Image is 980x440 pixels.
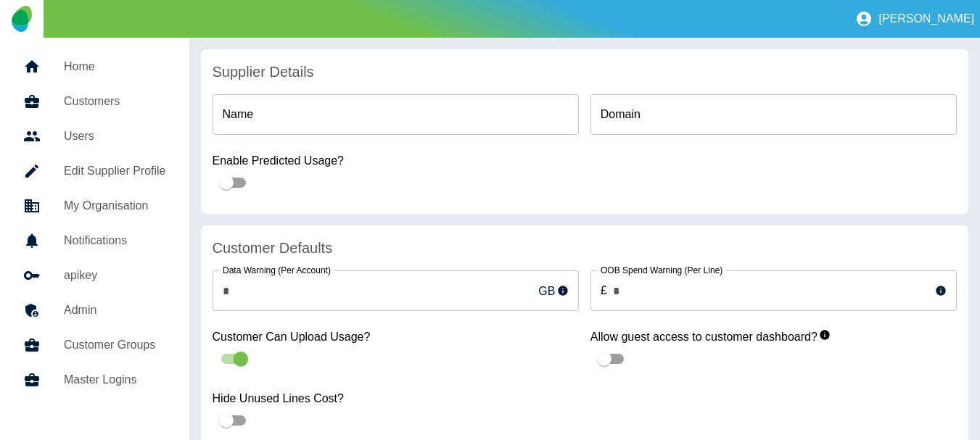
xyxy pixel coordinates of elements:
[64,162,166,180] h5: Edit Supplier Profile
[213,152,957,169] label: Enable Predicted Usage?
[64,336,166,354] h5: Customer Groups
[12,188,178,223] a: My Organisation
[12,362,178,397] a: Master Logins
[601,264,722,276] label: OOB Spend Warning (Per Line)
[12,49,178,84] a: Home
[64,197,166,215] h5: My Organisation
[601,282,607,299] p: £
[849,4,980,33] button: [PERSON_NAME]
[64,128,166,145] h5: Users
[12,293,178,328] a: Admin
[878,12,974,25] p: [PERSON_NAME]
[12,258,178,293] a: apikey
[213,237,957,259] h4: Customer Defaults
[935,285,947,296] svg: This sets the warning limit for each line’s Out-of-Bundle usage and usage exceeding the limit wil...
[12,84,178,119] a: Customers
[64,267,166,284] h5: apikey
[213,328,579,345] label: Customer Can Upload Usage?
[12,6,31,32] img: Logo
[819,329,831,341] svg: When enabled, this allows guest users to view your customer dashboards.
[12,119,178,154] a: Users
[213,61,957,83] h4: Supplier Details
[557,285,569,296] svg: This sets the monthly warning limit for your customer’s Mobile Data usage and will be displayed a...
[64,371,166,389] h5: Master Logins
[64,302,166,319] h5: Admin
[213,390,957,407] label: Hide Unused Lines Cost?
[64,58,166,75] h5: Home
[12,328,178,362] a: Customer Groups
[223,264,331,276] label: Data Warning (Per Account)
[590,328,957,345] label: Allow guest access to customer dashboard?
[64,232,166,249] h5: Notifications
[12,223,178,258] a: Notifications
[64,93,166,110] h5: Customers
[12,154,178,188] a: Edit Supplier Profile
